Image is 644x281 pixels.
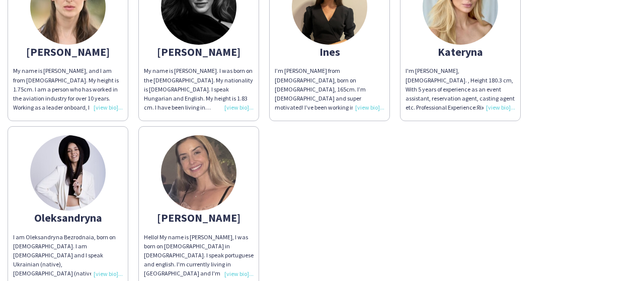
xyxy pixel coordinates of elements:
[275,66,384,112] div: I’m [PERSON_NAME] from [DEMOGRAPHIC_DATA], born on [DEMOGRAPHIC_DATA], 165cm. I’m [DEMOGRAPHIC_DA...
[144,233,254,278] div: Hello! My name is [PERSON_NAME], I was born on [DEMOGRAPHIC_DATA] in [DEMOGRAPHIC_DATA]. I speak ...
[275,47,384,56] div: Ines
[144,66,254,112] div: My name is [PERSON_NAME]. I was born on the [DEMOGRAPHIC_DATA]. My nationality is [DEMOGRAPHIC_DA...
[161,135,236,211] img: thumb-2a57d731-b7b6-492a-b9b5-2b59371f8645.jpg
[13,47,123,56] div: [PERSON_NAME]
[13,233,123,278] div: I am Oleksandryna Bezrodnaia, born on [DEMOGRAPHIC_DATA]. I am [DEMOGRAPHIC_DATA] and I speak Ukr...
[13,213,123,222] div: Oleksandryna
[406,66,515,112] div: I'm [PERSON_NAME], [DEMOGRAPHIC_DATA]. , Height 180.3 cm, With 5 years of experience as an event ...
[13,66,123,112] div: My name is [PERSON_NAME], and I am from [DEMOGRAPHIC_DATA]. My height is 1.75cm. I am a person wh...
[30,135,106,211] img: thumb-662b7dc40f52e.jpeg
[406,47,515,56] div: Kateryna
[144,47,254,56] div: [PERSON_NAME]
[144,213,254,222] div: [PERSON_NAME]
